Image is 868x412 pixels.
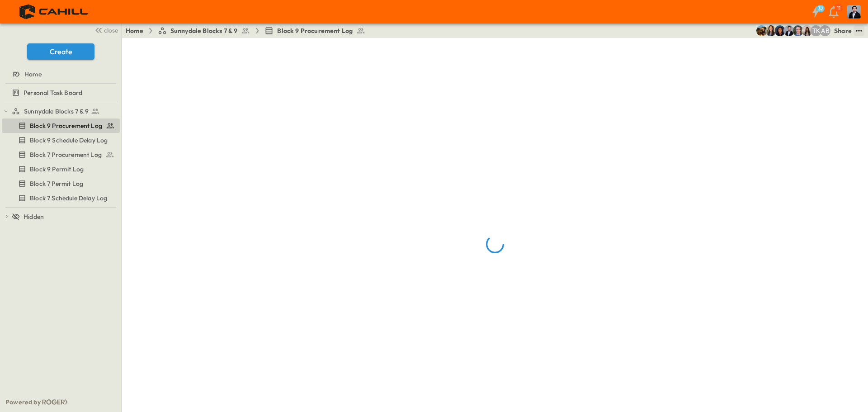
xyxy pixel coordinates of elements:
[783,25,794,36] img: Mike Daly (mdaly@cahill-sf.com)
[2,163,118,175] a: Block 9 Permit Log
[30,136,108,145] span: Block 9 Schedule Delay Log
[30,150,102,159] span: Block 7 Procurement Log
[2,119,118,132] a: Block 9 Procurement Log
[30,179,83,188] span: Block 7 Permit Log
[2,148,118,161] a: Block 7 Procurement Log
[277,26,353,35] span: Block 9 Procurement Log
[264,26,365,35] a: Block 9 Procurement Log
[30,121,102,130] span: Block 9 Procurement Log
[834,26,852,35] div: Share
[2,68,118,81] a: Home
[2,133,120,147] div: Block 9 Schedule Delay Logtest
[24,212,44,221] span: Hidden
[765,25,776,36] img: Kim Bowen (kbowen@cahill-sf.com)
[2,118,120,133] div: Block 9 Procurement Logtest
[793,25,803,36] img: Jared Salin (jsalin@cahill-sf.com)
[2,104,120,118] div: Sunnydale Blocks 7 & 9test
[30,165,84,174] span: Block 9 Permit Log
[2,147,120,162] div: Block 7 Procurement Logtest
[2,191,120,205] div: Block 7 Schedule Delay Logtest
[2,86,118,99] a: Personal Task Board
[104,26,118,35] span: close
[91,24,120,36] button: close
[756,25,767,36] img: Rachel Villicana (rvillicana@cahill-sf.com)
[854,25,864,36] button: test
[11,2,98,21] img: 4f72bfc4efa7236828875bac24094a5ddb05241e32d018417354e964050affa1.png
[2,177,118,190] a: Block 7 Permit Log
[24,70,42,79] span: Home
[818,5,824,12] h6: 32
[27,43,94,60] button: Create
[24,107,89,116] span: Sunnydale Blocks 7 & 9
[774,25,785,36] img: Olivia Khan (okhan@cahill-sf.com)
[24,88,82,97] span: Personal Task Board
[2,85,120,100] div: Personal Task Boardtest
[837,5,840,12] p: 11
[126,26,371,35] nav: breadcrumbs
[2,162,120,176] div: Block 9 Permit Logtest
[30,194,107,203] span: Block 7 Schedule Delay Log
[811,25,821,36] div: Teddy Khuong (tkhuong@guzmangc.com)
[807,4,825,20] button: 32
[2,192,118,204] a: Block 7 Schedule Delay Log
[847,5,861,19] img: Profile Picture
[126,26,143,35] a: Home
[820,25,830,36] div: Andrew Barreto (abarreto@guzmangc.com)
[2,176,120,191] div: Block 7 Permit Logtest
[12,105,118,118] a: Sunnydale Blocks 7 & 9
[170,26,238,35] span: Sunnydale Blocks 7 & 9
[802,25,812,36] img: Raven Libunao (rlibunao@cahill-sf.com)
[158,26,250,35] a: Sunnydale Blocks 7 & 9
[2,134,118,147] a: Block 9 Schedule Delay Log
